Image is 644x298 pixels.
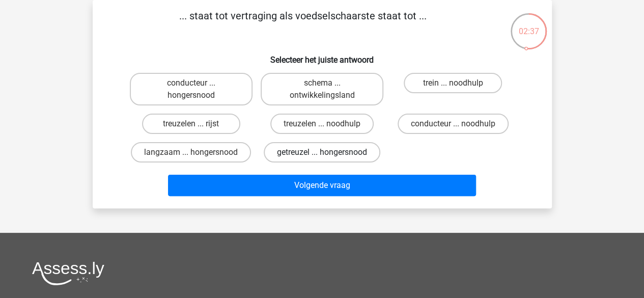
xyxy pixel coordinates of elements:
h6: Selecteer het juiste antwoord [109,47,536,65]
button: Volgende vraag [168,175,476,196]
label: langzaam ... hongersnood [131,142,251,162]
label: conducteur ... hongersnood [130,73,253,105]
label: schema ... ontwikkelingsland [261,73,383,105]
img: Assessly logo [32,261,104,285]
label: treuzelen ... noodhulp [270,114,374,134]
label: getreuzel ... hongersnood [264,142,380,162]
label: conducteur ... noodhulp [398,114,509,134]
div: 02:37 [510,12,548,38]
p: ... staat tot vertraging als voedselschaarste staat tot ... [109,8,497,39]
label: trein ... noodhulp [404,73,502,93]
label: treuzelen ... rijst [142,114,240,134]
